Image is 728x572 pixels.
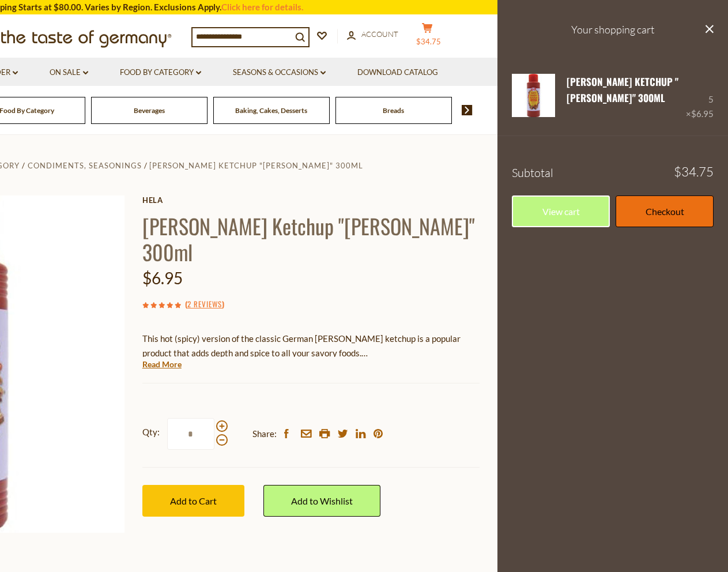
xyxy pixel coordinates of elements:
[252,427,277,441] span: Share:
[235,106,307,115] a: Baking, Cakes, Desserts
[686,74,714,121] div: 5 ×
[187,298,222,311] a: 2 Reviews
[142,332,480,360] p: This hot (spicy) version of the classic German [PERSON_NAME] ketchup is a popular product that ad...
[512,74,555,121] a: Hela Curry Gewurz Ketchup Scharf
[134,106,165,115] a: Beverages
[674,165,714,178] span: $34.75
[263,485,380,517] a: Add to Wishlist
[512,74,555,117] img: Hela Curry Gewurz Ketchup Scharf
[142,359,182,370] a: Read More
[221,2,303,12] a: Click here for details.
[691,108,714,119] span: $6.95
[120,66,201,79] a: Food By Category
[167,418,214,450] input: Qty:
[170,495,217,506] span: Add to Cart
[616,195,714,227] a: Checkout
[28,161,142,170] a: Condiments, Seasonings
[233,66,326,79] a: Seasons & Occasions
[347,28,398,41] a: Account
[50,66,88,79] a: On Sale
[361,29,398,39] span: Account
[185,298,224,310] span: ( )
[357,66,438,79] a: Download Catalog
[149,161,363,170] a: [PERSON_NAME] Ketchup "[PERSON_NAME]" 300ml
[416,37,441,46] span: $34.75
[142,268,183,288] span: $6.95
[512,165,553,180] span: Subtotal
[142,425,160,439] strong: Qty:
[383,106,404,115] a: Breads
[142,485,244,517] button: Add to Cart
[512,195,610,227] a: View cart
[410,22,445,51] button: $34.75
[142,195,480,205] a: Hela
[567,74,678,105] a: [PERSON_NAME] Ketchup "[PERSON_NAME]" 300ml
[462,105,473,115] img: next arrow
[142,213,480,265] h1: [PERSON_NAME] Ketchup "[PERSON_NAME]" 300ml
